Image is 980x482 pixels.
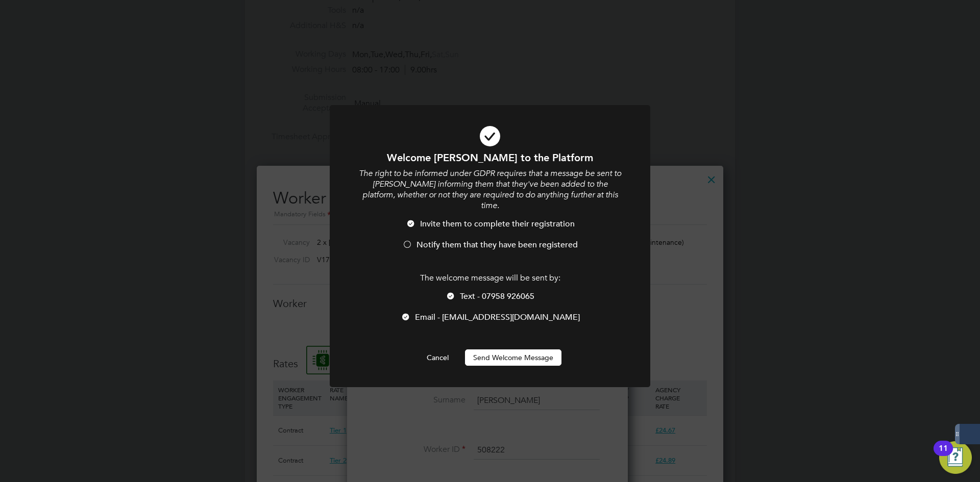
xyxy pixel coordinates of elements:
button: Send Welcome Message [465,349,561,366]
button: Open Resource Center, 11 new notifications [939,441,972,474]
span: Email - [EMAIL_ADDRESS][DOMAIN_NAME] [415,312,580,322]
span: Notify them that they have been registered [416,240,578,250]
span: Invite them to complete their registration [420,219,575,229]
span: Text - 07958 926065 [460,291,534,301]
div: 11 [939,448,948,462]
button: Cancel [419,349,457,366]
i: The right to be informed under GDPR requires that a message be sent to [PERSON_NAME] informing th... [359,168,621,210]
p: The welcome message will be sent by: [357,273,623,284]
h1: Welcome [PERSON_NAME] to the Platform [357,151,623,164]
